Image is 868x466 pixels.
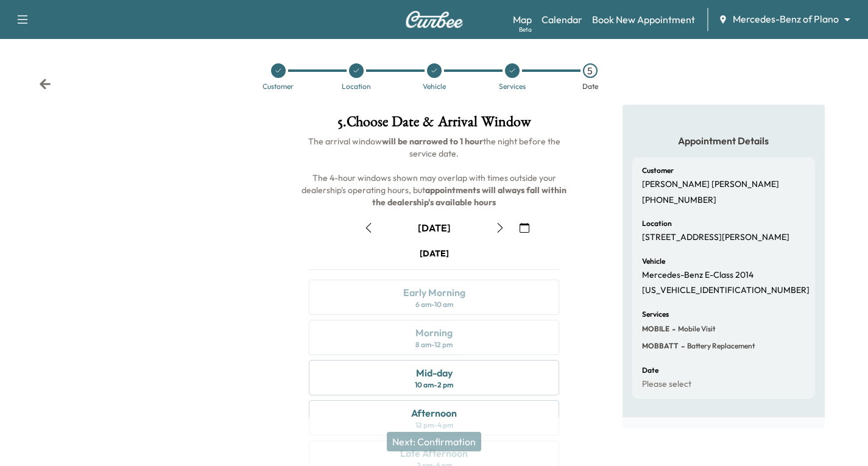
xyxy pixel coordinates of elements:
[733,12,839,26] span: Mercedes-Benz of Plano
[499,83,526,90] div: Services
[642,311,669,318] h6: Services
[642,167,674,174] h6: Customer
[642,258,665,265] h6: Vehicle
[263,83,294,90] div: Customer
[416,365,453,380] div: Mid-day
[542,12,582,27] a: Calendar
[420,247,449,259] div: [DATE]
[418,221,451,235] div: [DATE]
[513,12,532,27] a: MapBeta
[642,179,779,190] p: [PERSON_NAME] [PERSON_NAME]
[642,270,753,281] p: Mercedes-Benz E-Class 2014
[411,406,457,420] div: Afternoon
[642,379,691,390] p: Please select
[679,340,685,352] span: -
[583,63,598,78] div: 5
[423,83,446,90] div: Vehicle
[299,115,569,135] h1: 5 . Choose Date & Arrival Window
[642,341,679,351] span: MOBBATT
[642,195,716,206] p: [PHONE_NUMBER]
[415,380,453,390] div: 10 am - 2 pm
[519,25,532,34] div: Beta
[372,185,568,208] b: appointments will always fall within the dealership's available hours
[642,285,810,296] p: [US_VEHICLE_IDENTIFICATION_NUMBER]
[632,134,815,147] h5: Appointment Details
[582,83,598,90] div: Date
[685,341,755,351] span: Battery Replacement
[592,12,695,27] a: Book New Appointment
[642,367,658,374] h6: Date
[669,323,676,335] span: -
[39,78,51,90] div: Back
[642,232,789,243] p: [STREET_ADDRESS][PERSON_NAME]
[642,220,672,227] h6: Location
[382,136,483,147] b: will be narrowed to 1 hour
[342,83,371,90] div: Location
[642,324,669,334] span: MOBILE
[405,11,464,28] img: Curbee Logo
[676,324,716,334] span: Mobile Visit
[302,136,568,208] span: The arrival window the night before the service date. The 4-hour windows shown may overlap with t...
